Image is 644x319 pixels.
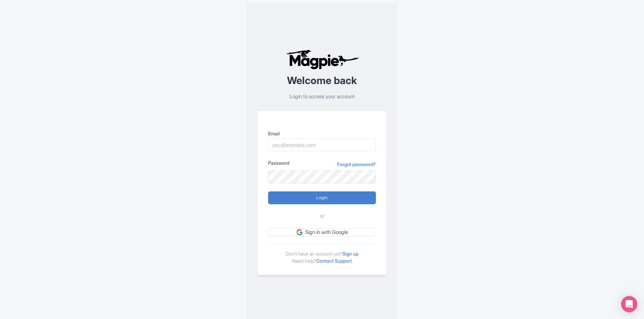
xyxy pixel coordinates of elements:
p: Login to access your account [257,93,387,101]
img: google.svg [296,229,302,235]
label: Email [268,130,376,137]
div: Don't have an account yet? Need help? [268,244,376,264]
a: Forgot password? [337,161,376,168]
input: you@example.com [268,138,376,151]
a: Sign in with Google [268,228,376,237]
input: Login [268,191,376,204]
span: or [320,212,324,220]
div: Open Intercom Messenger [621,296,637,312]
img: logo-ab69f6fb50320c5b225c76a69d11143b.png [284,49,360,70]
label: Password [268,159,289,166]
a: Sign up [343,251,358,257]
h2: Welcome back [257,75,387,86]
a: Contact Support [316,258,352,264]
